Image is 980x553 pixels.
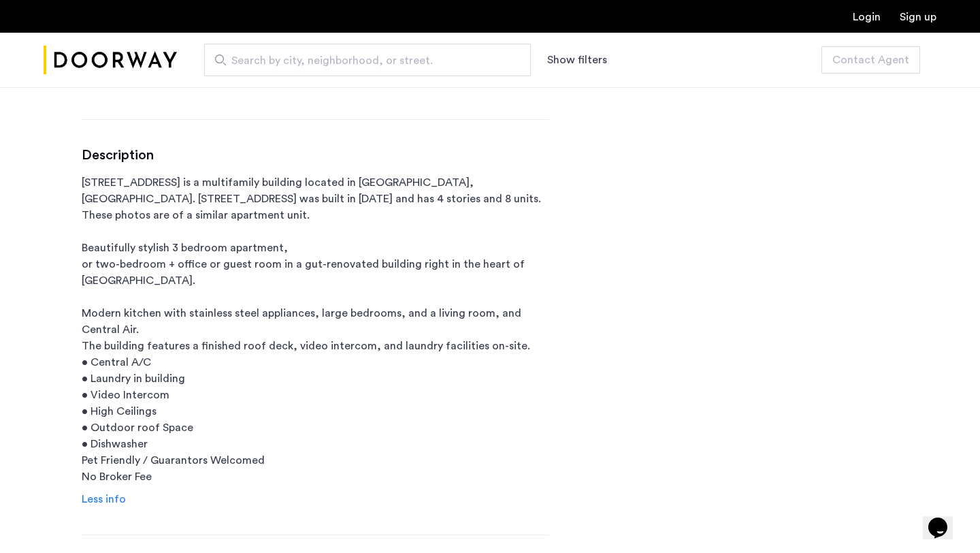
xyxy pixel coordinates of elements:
img: logo [44,35,177,86]
a: Login [853,12,881,22]
a: Read info [82,491,126,507]
input: Apartment Search [204,44,531,76]
iframe: chat widget [923,499,966,539]
p: [STREET_ADDRESS] is a multifamily building located in [GEOGRAPHIC_DATA], [GEOGRAPHIC_DATA]. [STRE... [82,174,549,485]
span: Search by city, neighborhood, or street. [231,52,493,69]
a: Cazamio Logo [44,35,177,86]
span: Less info [82,494,126,505]
button: Show or hide filters [547,52,607,68]
button: button [821,46,920,74]
a: Registration [900,12,936,22]
h3: Description [82,147,549,163]
span: Contact Agent [832,52,909,68]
